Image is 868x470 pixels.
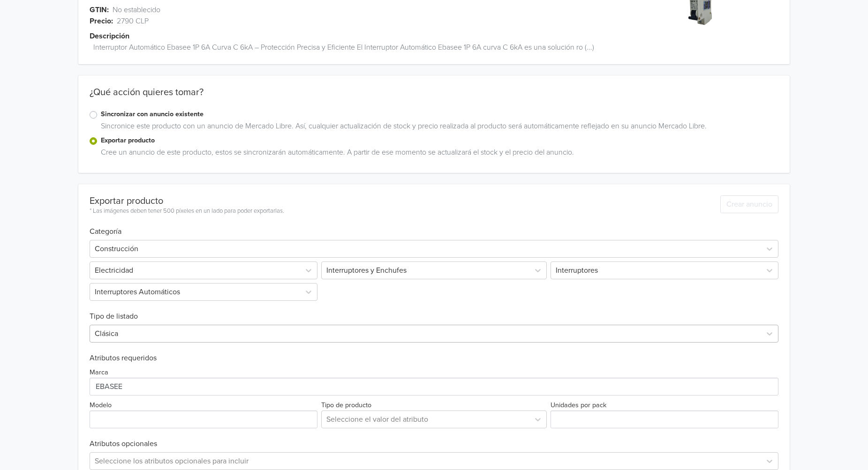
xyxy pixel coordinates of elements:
[90,440,779,448] h6: Atributos opcionales
[101,109,779,119] label: Sincronizar con anuncio existente
[321,400,371,410] label: Tipo de producto
[97,120,779,135] div: Sincronice este producto con un anuncio de Mercado Libre. Así, cualquier actualización de stock y...
[90,216,779,236] h6: Categoría
[101,135,779,146] label: Exportar producto
[90,367,108,378] label: Marca
[90,207,284,216] div: * Las imágenes deben tener 500 píxeles en un lado para poder exportarlas.
[113,4,160,15] span: No establecido
[551,400,606,410] label: Unidades por pack
[78,87,790,109] div: ¿Qué acción quieres tomar?
[97,147,779,162] div: Cree un anuncio de este producto, estos se sincronizarán automáticamente. A partir de ese momento...
[90,354,779,363] h6: Atributos requeridos
[90,15,113,27] span: Precio:
[90,301,779,321] h6: Tipo de listado
[90,30,129,42] span: Descripción
[90,195,284,207] div: Exportar producto
[720,195,778,213] button: Crear anuncio
[117,15,149,27] span: 2790 CLP
[90,4,109,15] span: GTIN:
[93,42,594,53] span: Interruptor Automático Ebasee 1P 6A Curva C 6kA – Protección Precisa y Eficiente El Interruptor A...
[90,400,112,410] label: Modelo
